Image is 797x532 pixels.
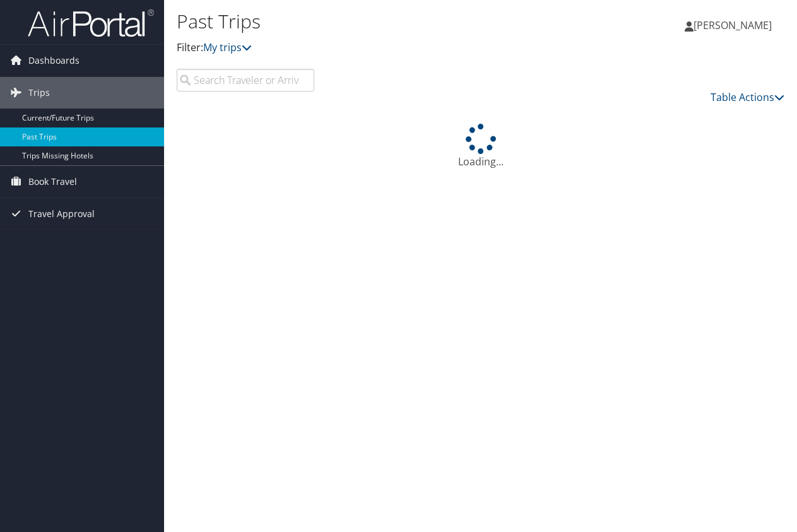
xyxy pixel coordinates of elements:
span: [PERSON_NAME] [694,18,772,32]
input: Search Traveler or Arrival City [177,69,314,92]
a: [PERSON_NAME] [685,6,784,44]
p: Filter: [177,40,582,56]
a: My trips [203,40,252,54]
span: Dashboards [28,45,80,76]
span: Trips [28,77,50,109]
img: airportal-logo.png [28,8,154,38]
h1: Past Trips [177,8,582,35]
span: Travel Approval [28,198,95,230]
a: Table Actions [711,90,784,104]
div: Loading... [177,124,784,169]
span: Book Travel [28,166,77,198]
